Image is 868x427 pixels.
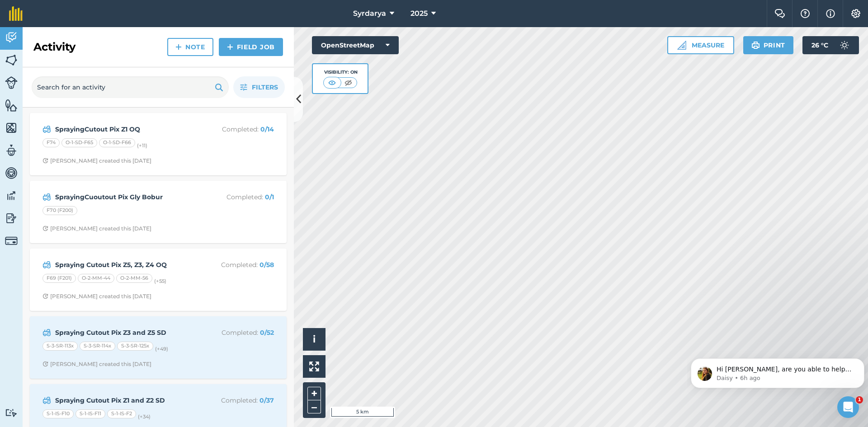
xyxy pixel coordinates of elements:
img: svg+xml;base64,PHN2ZyB4bWxucz0iaHR0cDovL3d3dy53My5vcmcvMjAwMC9zdmciIHdpZHRoPSIxOSIgaGVpZ2h0PSIyNC... [751,40,760,51]
img: svg+xml;base64,PHN2ZyB4bWxucz0iaHR0cDovL3d3dy53My5vcmcvMjAwMC9zdmciIHdpZHRoPSIxNCIgaGVpZ2h0PSIyNC... [227,42,233,52]
img: svg+xml;base64,PHN2ZyB4bWxucz0iaHR0cDovL3d3dy53My5vcmcvMjAwMC9zdmciIHdpZHRoPSI1NiIgaGVpZ2h0PSI2MC... [5,99,18,112]
span: i [313,333,316,345]
strong: 0 / 14 [260,125,274,133]
small: (+ 11 ) [137,142,147,149]
div: S-1-IS-F10 [42,409,74,418]
img: Two speech bubbles overlapping with the left bubble in the forefront [774,9,785,18]
div: F69 (F201) [42,274,76,283]
div: O-2-MM-56 [116,274,152,283]
img: svg+xml;base64,PHN2ZyB4bWxucz0iaHR0cDovL3d3dy53My5vcmcvMjAwMC9zdmciIHdpZHRoPSI1NiIgaGVpZ2h0PSI2MC... [5,53,18,67]
strong: 0 / 52 [260,328,274,337]
strong: Spraying Cutout Pix Z3 and Z5 SD [55,328,198,338]
img: svg+xml;base64,PD94bWwgdmVyc2lvbj0iMS4wIiBlbmNvZGluZz0idXRmLTgiPz4KPCEtLSBHZW5lcmF0b3I6IEFkb2JlIE... [5,166,18,180]
img: svg+xml;base64,PD94bWwgdmVyc2lvbj0iMS4wIiBlbmNvZGluZz0idXRmLTgiPz4KPCEtLSBHZW5lcmF0b3I6IEFkb2JlIE... [5,211,18,225]
a: SprayingCuoutout Pix Gly BoburCompleted: 0/1F70 (F200)Clock with arrow pointing clockwise[PERSON_... [35,186,281,238]
div: S-1-IS-F2 [107,409,136,418]
img: Clock with arrow pointing clockwise [42,293,48,299]
iframe: Intercom notifications message [687,339,868,403]
input: Search for an activity [32,76,229,98]
span: 1 [856,396,863,404]
button: Measure [667,36,734,54]
button: + [307,387,321,400]
div: F70 (F200) [42,206,77,215]
img: Ruler icon [677,41,686,50]
img: svg+xml;base64,PD94bWwgdmVyc2lvbj0iMS4wIiBlbmNvZGluZz0idXRmLTgiPz4KPCEtLSBHZW5lcmF0b3I6IEFkb2JlIE... [42,395,51,406]
button: i [303,328,325,351]
div: O-1-SD-F65 [61,138,97,147]
img: Clock with arrow pointing clockwise [42,158,48,164]
p: Completed : [202,395,274,405]
button: OpenStreetMap [312,36,399,54]
strong: SprayingCutout Pix Z1 OQ [55,124,198,134]
img: svg+xml;base64,PHN2ZyB4bWxucz0iaHR0cDovL3d3dy53My5vcmcvMjAwMC9zdmciIHdpZHRoPSI1MCIgaGVpZ2h0PSI0MC... [343,78,354,87]
img: svg+xml;base64,PHN2ZyB4bWxucz0iaHR0cDovL3d3dy53My5vcmcvMjAwMC9zdmciIHdpZHRoPSIxOSIgaGVpZ2h0PSIyNC... [215,82,223,93]
div: [PERSON_NAME] created this [DATE] [42,157,151,164]
img: A question mark icon [800,9,811,18]
img: svg+xml;base64,PHN2ZyB4bWxucz0iaHR0cDovL3d3dy53My5vcmcvMjAwMC9zdmciIHdpZHRoPSI1NiIgaGVpZ2h0PSI2MC... [5,121,18,135]
div: [PERSON_NAME] created this [DATE] [42,293,151,300]
img: svg+xml;base64,PD94bWwgdmVyc2lvbj0iMS4wIiBlbmNvZGluZz0idXRmLTgiPz4KPCEtLSBHZW5lcmF0b3I6IEFkb2JlIE... [42,259,51,270]
span: 2025 [410,8,428,19]
a: Spraying Cutout Pix Z5, Z3, Z4 OQCompleted: 0/58F69 (F201)O-2-MM-44O-2-MM-56(+55)Clock with arrow... [35,254,281,305]
button: – [307,400,321,413]
small: (+ 55 ) [154,278,166,284]
a: Note [167,38,213,56]
img: svg+xml;base64,PD94bWwgdmVyc2lvbj0iMS4wIiBlbmNvZGluZz0idXRmLTgiPz4KPCEtLSBHZW5lcmF0b3I6IEFkb2JlIE... [835,36,854,54]
small: (+ 34 ) [138,413,151,420]
p: Completed : [202,192,274,202]
button: Filters [233,76,285,98]
strong: 0 / 58 [259,261,274,269]
img: svg+xml;base64,PHN2ZyB4bWxucz0iaHR0cDovL3d3dy53My5vcmcvMjAwMC9zdmciIHdpZHRoPSIxNCIgaGVpZ2h0PSIyNC... [175,42,182,52]
strong: SprayingCuoutout Pix Gly Bobur [55,192,198,202]
img: svg+xml;base64,PD94bWwgdmVyc2lvbj0iMS4wIiBlbmNvZGluZz0idXRmLTgiPz4KPCEtLSBHZW5lcmF0b3I6IEFkb2JlIE... [42,327,51,338]
button: Print [743,36,794,54]
img: A cog icon [850,9,861,18]
img: svg+xml;base64,PD94bWwgdmVyc2lvbj0iMS4wIiBlbmNvZGluZz0idXRmLTgiPz4KPCEtLSBHZW5lcmF0b3I6IEFkb2JlIE... [5,31,18,44]
span: Filters [252,82,278,92]
div: [PERSON_NAME] created this [DATE] [42,225,151,232]
img: svg+xml;base64,PD94bWwgdmVyc2lvbj0iMS4wIiBlbmNvZGluZz0idXRmLTgiPz4KPCEtLSBHZW5lcmF0b3I6IEFkb2JlIE... [5,144,18,157]
p: Completed : [202,260,274,270]
div: O-2-MM-44 [78,274,114,283]
p: Completed : [202,328,274,338]
div: S-3-SR-114x [80,342,115,351]
iframe: Intercom live chat [837,396,859,418]
strong: Spraying Cutout Pix Z1 and Z2 SD [55,395,198,405]
div: S-3-SR-113x [42,342,78,351]
img: Clock with arrow pointing clockwise [42,361,48,367]
img: Clock with arrow pointing clockwise [42,225,48,231]
img: svg+xml;base64,PD94bWwgdmVyc2lvbj0iMS4wIiBlbmNvZGluZz0idXRmLTgiPz4KPCEtLSBHZW5lcmF0b3I6IEFkb2JlIE... [5,76,18,89]
a: SprayingCutout Pix Z1 OQCompleted: 0/14F74O-1-SD-F65O-1-SD-F66(+11)Clock with arrow pointing cloc... [35,118,281,170]
img: svg+xml;base64,PHN2ZyB4bWxucz0iaHR0cDovL3d3dy53My5vcmcvMjAwMC9zdmciIHdpZHRoPSI1MCIgaGVpZ2h0PSI0MC... [326,78,338,87]
div: S-1-IS-F11 [75,409,105,418]
div: S-3-SR-125x [117,342,153,351]
img: svg+xml;base64,PD94bWwgdmVyc2lvbj0iMS4wIiBlbmNvZGluZz0idXRmLTgiPz4KPCEtLSBHZW5lcmF0b3I6IEFkb2JlIE... [5,235,18,247]
img: svg+xml;base64,PD94bWwgdmVyc2lvbj0iMS4wIiBlbmNvZGluZz0idXRmLTgiPz4KPCEtLSBHZW5lcmF0b3I6IEFkb2JlIE... [42,124,51,135]
strong: 0 / 1 [265,193,274,201]
img: svg+xml;base64,PD94bWwgdmVyc2lvbj0iMS4wIiBlbmNvZGluZz0idXRmLTgiPz4KPCEtLSBHZW5lcmF0b3I6IEFkb2JlIE... [42,192,51,202]
div: O-1-SD-F66 [99,138,135,147]
strong: 0 / 37 [259,396,274,404]
a: Spraying Cutout Pix Z3 and Z5 SDCompleted: 0/52S-3-SR-113xS-3-SR-114xS-3-SR-125x(+49)Clock with a... [35,322,281,373]
a: Field Job [219,38,283,56]
small: (+ 49 ) [155,346,168,352]
div: [PERSON_NAME] created this [DATE] [42,361,151,368]
div: Visibility: On [323,69,358,76]
img: svg+xml;base64,PD94bWwgdmVyc2lvbj0iMS4wIiBlbmNvZGluZz0idXRmLTgiPz4KPCEtLSBHZW5lcmF0b3I6IEFkb2JlIE... [5,408,18,417]
img: svg+xml;base64,PHN2ZyB4bWxucz0iaHR0cDovL3d3dy53My5vcmcvMjAwMC9zdmciIHdpZHRoPSIxNyIgaGVpZ2h0PSIxNy... [826,8,835,19]
button: 26 °C [802,36,859,54]
p: Completed : [202,124,274,134]
img: fieldmargin Logo [9,6,23,21]
strong: Spraying Cutout Pix Z5, Z3, Z4 OQ [55,260,198,270]
div: F74 [42,138,60,147]
img: Four arrows, one pointing top left, one top right, one bottom right and the last bottom left [309,361,319,371]
img: svg+xml;base64,PD94bWwgdmVyc2lvbj0iMS4wIiBlbmNvZGluZz0idXRmLTgiPz4KPCEtLSBHZW5lcmF0b3I6IEFkb2JlIE... [5,189,18,202]
span: 26 ° C [811,36,828,54]
h2: Activity [33,40,75,54]
span: Syrdarya [353,8,386,19]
